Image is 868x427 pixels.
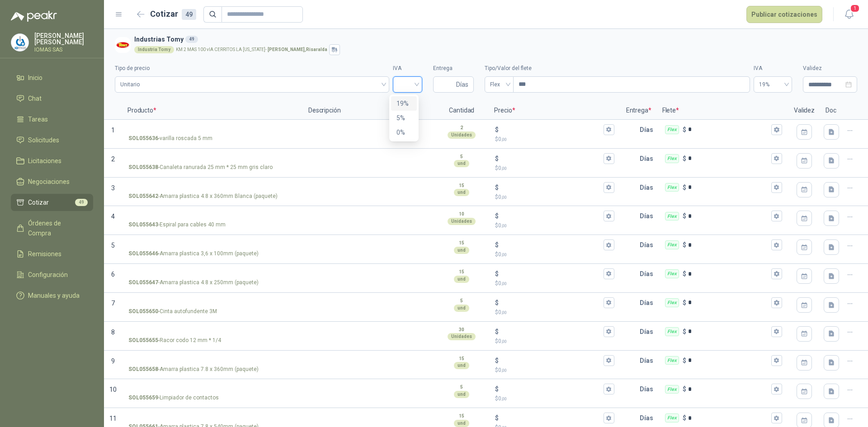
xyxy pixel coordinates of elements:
label: Tipo/Valor del flete [485,64,750,73]
p: $ [495,240,499,250]
p: Días [640,150,657,168]
div: und [454,305,469,312]
button: $$0,00 [604,182,614,193]
p: Flete [657,102,788,120]
div: und [454,189,469,196]
input: Flex $ [688,328,769,335]
button: $$0,00 [604,268,614,279]
p: 15 [459,355,464,362]
input: SOL055658-Amarra plastica 7.8 x 360mm (paquete) [128,357,297,364]
span: ,00 [501,195,507,200]
span: 0 [498,280,507,286]
span: ,00 [501,137,507,142]
div: Flex [665,212,679,221]
img: Logo peakr [11,11,57,22]
p: - varilla roscada 5 mm [128,134,212,143]
span: 0 [498,222,507,229]
p: 30 [459,326,464,333]
p: Días [640,265,657,283]
p: Días [640,178,657,197]
p: Descripción [303,102,434,120]
button: $$0,00 [604,124,614,135]
input: $$0,00 [500,184,601,191]
input: SOL055642-Amarra plastica 4.8 x 360mm Blanca (paquete) [128,184,297,191]
a: Tareas [11,111,93,128]
p: $ [683,327,686,337]
input: $$0,00 [500,155,601,162]
p: $ [683,240,686,250]
button: $$0,00 [604,326,614,337]
span: Tareas [28,114,48,124]
span: 1 [111,127,115,134]
input: $$0,00 [500,126,601,133]
strong: SOL055636 [128,134,158,143]
a: Solicitudes [11,131,93,149]
button: Flex $ [771,124,782,135]
input: $$0,00 [500,415,601,422]
input: SOL055650-Cinta autofundente 3M [128,300,297,306]
label: Tipo de precio [115,64,389,73]
span: Manuales y ayuda [28,291,80,300]
p: Días [640,294,657,312]
span: 0 [498,395,507,402]
a: Configuración [11,266,93,283]
span: 7 [111,300,115,307]
a: Manuales y ayuda [11,287,93,304]
span: 1 [850,4,860,13]
div: 19% [396,99,411,108]
p: - Amarra plastica 7.8 x 360mm (paquete) [128,365,259,374]
div: Industria Tomy [134,46,174,53]
strong: SOL055655 [128,336,158,345]
p: $ [495,183,499,192]
input: $$0,00 [500,357,601,364]
input: $$0,00 [500,299,601,306]
p: Días [640,323,657,341]
span: 9 [111,357,115,365]
strong: SOL055642 [128,192,158,201]
p: 5 [460,297,463,305]
p: $ [495,356,499,366]
input: $$0,00 [500,242,601,249]
p: $ [683,211,686,221]
button: 1 [841,6,857,23]
a: Cotizar49 [11,194,93,211]
p: $ [495,250,614,259]
p: $ [495,384,499,394]
input: $$0,00 [500,271,601,277]
strong: SOL055650 [128,307,158,316]
p: Entrega [621,102,657,120]
span: Remisiones [28,249,61,259]
p: $ [495,193,614,202]
p: - Racor codo 12 mm * 1/4 [128,336,221,345]
strong: SOL055658 [128,365,158,374]
p: - Cinta autofundente 3M [128,307,217,316]
button: Flex $ [771,239,782,250]
p: $ [683,384,686,394]
span: Órdenes de Compra [28,218,85,238]
span: 4 [111,213,115,220]
strong: [PERSON_NAME] , Risaralda [268,47,327,52]
input: Flex $ [688,299,769,306]
strong: SOL055647 [128,278,158,287]
img: Company Logo [115,37,131,53]
p: 2 [460,124,463,131]
p: $ [495,337,614,346]
p: Días [640,352,657,370]
button: $$0,00 [604,297,614,308]
button: Flex $ [771,413,782,423]
a: Remisiones [11,245,93,263]
button: Flex $ [771,153,782,164]
strong: SOL055646 [128,249,158,258]
strong: SOL055638 [128,163,158,172]
p: - Canaleta ranurada 25 mm * 25 mm gris claro [128,163,273,172]
p: $ [495,164,614,173]
p: 10 [459,211,464,218]
input: SOL055647-Amarra plastica 4.8 x 250mm (paquete) [128,271,297,277]
p: $ [495,211,499,221]
button: $$0,00 [604,413,614,423]
span: Inicio [28,73,42,83]
p: $ [495,154,499,164]
input: Flex $ [688,415,769,422]
div: Flex [665,385,679,394]
span: 10 [109,386,117,393]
